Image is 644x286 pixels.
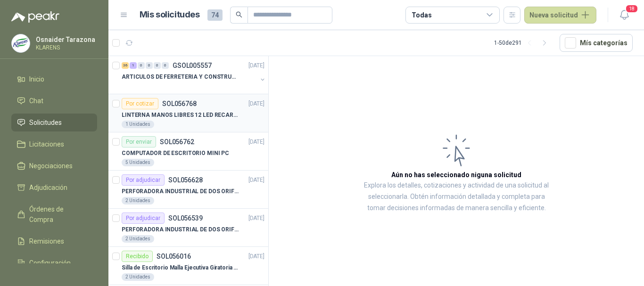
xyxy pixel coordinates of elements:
div: 5 Unidades [122,159,154,166]
a: 36 1 0 0 0 0 GSOL005557[DATE] ARTICULOS DE FERRETERIA Y CONSTRUCCION EN GENERAL [122,60,266,90]
p: [DATE] [248,176,264,185]
a: Chat [11,92,97,110]
p: ARTICULOS DE FERRETERIA Y CONSTRUCCION EN GENERAL [122,73,239,82]
img: Company Logo [12,34,30,52]
p: Silla de Escritorio Malla Ejecutiva Giratoria Cromada con Reposabrazos Fijo Negra [122,263,239,272]
a: Órdenes de Compra [11,200,97,229]
span: Adjudicación [29,182,67,193]
a: Por adjudicarSOL056628[DATE] PERFORADORA INDUSTRIAL DE DOS ORIFICIOS2 Unidades [108,171,268,209]
div: 2 Unidades [122,235,154,243]
button: Nueva solicitud [524,7,596,24]
p: [DATE] [248,252,264,261]
div: 1 Unidades [122,121,154,128]
p: Osnaider Tarazona [36,36,95,43]
div: 2 Unidades [122,273,154,281]
p: [DATE] [248,214,264,223]
p: SOL056016 [157,253,191,260]
div: Por adjudicar [122,212,165,224]
a: Por cotizarSOL056768[DATE] LINTERNA MANOS LIBRES 12 LED RECARGALE1 Unidades [108,94,268,132]
p: KLARENS [36,45,95,50]
a: Negociaciones [11,157,97,175]
div: Por cotizar [122,98,158,109]
div: Por enviar [122,136,156,147]
div: Recibido [122,251,153,262]
p: SOL056768 [162,100,197,107]
span: Inicio [29,74,44,84]
p: Explora los detalles, cotizaciones y actividad de una solicitud al seleccionarla. Obtén informaci... [363,180,550,214]
a: Licitaciones [11,135,97,153]
span: search [236,11,242,18]
span: Órdenes de Compra [29,204,88,225]
span: Chat [29,96,43,106]
a: Remisiones [11,232,97,250]
a: Por adjudicarSOL056539[DATE] PERFORADORA INDUSTRIAL DE DOS ORIFICIOS2 Unidades [108,209,268,247]
a: Adjudicación [11,179,97,196]
span: Licitaciones [29,139,64,149]
p: LINTERNA MANOS LIBRES 12 LED RECARGALE [122,111,239,120]
div: 2 Unidades [122,197,154,204]
div: 1 [130,62,137,69]
div: 0 [154,62,161,69]
a: Solicitudes [11,114,97,131]
div: 0 [146,62,153,69]
div: 1 - 50 de 291 [494,35,552,50]
p: [DATE] [248,61,264,70]
span: Configuración [29,258,71,268]
a: RecibidoSOL056016[DATE] Silla de Escritorio Malla Ejecutiva Giratoria Cromada con Reposabrazos Fi... [108,247,268,285]
span: 74 [207,9,223,21]
p: SOL056539 [168,215,203,221]
div: 0 [162,62,169,69]
button: Mís categorías [560,34,633,52]
p: SOL056628 [168,177,203,183]
span: Negociaciones [29,161,73,171]
p: PERFORADORA INDUSTRIAL DE DOS ORIFICIOS [122,187,239,196]
span: Remisiones [29,236,64,246]
h1: Mis solicitudes [140,8,200,22]
a: Inicio [11,70,97,88]
span: 18 [625,4,638,13]
p: PERFORADORA INDUSTRIAL DE DOS ORIFICIOS [122,225,239,234]
p: [DATE] [248,138,264,147]
p: COMPUTADOR DE ESCRITORIO MINI PC [122,149,229,158]
span: Solicitudes [29,117,62,128]
div: Todas [412,10,431,20]
div: 36 [122,62,129,69]
img: Logo peakr [11,11,59,23]
a: Por enviarSOL056762[DATE] COMPUTADOR DE ESCRITORIO MINI PC5 Unidades [108,132,268,171]
button: 18 [616,7,633,24]
p: GSOL005557 [173,62,212,69]
a: Configuración [11,254,97,272]
h3: Aún no has seleccionado niguna solicitud [391,170,521,180]
div: 0 [138,62,145,69]
div: Por adjudicar [122,174,165,186]
p: SOL056762 [160,139,194,145]
p: [DATE] [248,99,264,108]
